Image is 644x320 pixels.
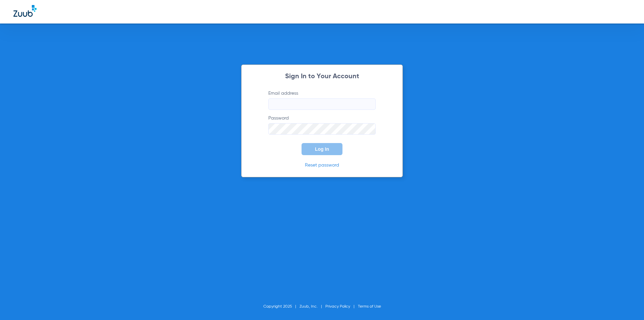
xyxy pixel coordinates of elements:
[258,73,386,80] h2: Sign In to Your Account
[358,305,381,309] a: Terms of Use
[305,163,339,168] a: Reset password
[263,303,300,310] li: Copyright 2025
[610,288,644,320] iframe: Chat Widget
[300,303,325,310] li: Zuub, Inc.
[268,90,376,110] label: Email address
[302,143,342,155] button: Log In
[268,98,376,110] input: Email address
[13,5,37,17] img: Zuub Logo
[315,146,329,152] span: Log In
[268,123,376,135] input: Password
[268,115,376,135] label: Password
[325,305,350,309] a: Privacy Policy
